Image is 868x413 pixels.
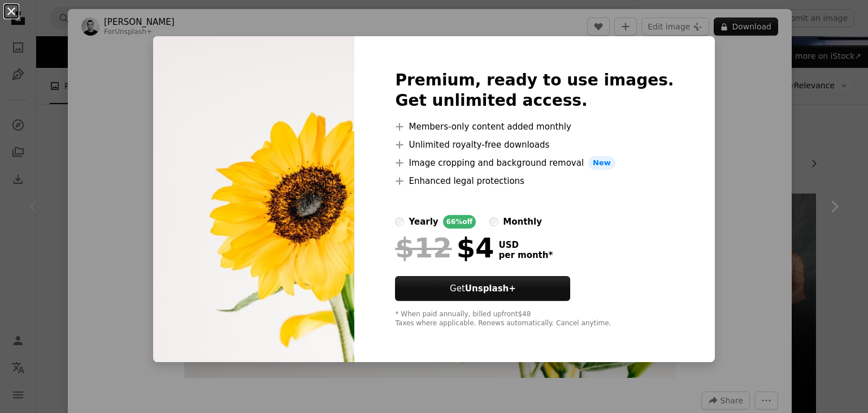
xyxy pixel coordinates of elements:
[395,276,570,301] button: GetUnsplash+
[498,250,553,260] span: per month *
[395,120,674,134] li: Members-only content added monthly
[498,240,553,250] span: USD
[395,138,674,152] li: Unlimited royalty-free downloads
[395,233,452,263] span: $12
[153,36,354,362] img: premium_photo-1676316255037-56f0d11ddeb8
[465,283,516,294] strong: Unsplash+
[489,217,498,226] input: monthly
[395,310,674,328] div: * When paid annually, billed upfront $48 Taxes where applicable. Renews automatically. Cancel any...
[395,174,674,188] li: Enhanced legal protections
[503,215,542,229] div: monthly
[409,215,438,229] div: yearly
[395,233,494,263] div: $4
[395,70,674,111] h2: Premium, ready to use images. Get unlimited access.
[395,156,674,170] li: Image cropping and background removal
[443,215,476,229] div: 66% off
[588,156,615,170] span: New
[395,217,404,226] input: yearly66%off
